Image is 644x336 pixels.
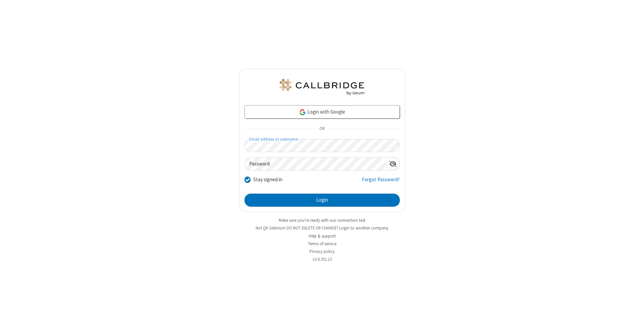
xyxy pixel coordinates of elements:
div: Show password [386,157,399,170]
a: Make sure you're ready with our connection test [279,217,365,223]
input: Password [245,157,386,171]
a: Login with Google [245,105,400,119]
img: QA Selenium DO NOT DELETE OR CHANGE [278,79,366,95]
input: Email address or username [245,139,400,152]
a: Terms of service [308,241,336,247]
a: Privacy policy [310,249,335,254]
a: Help & support [309,233,336,239]
a: Forgot Password? [362,176,400,189]
span: OR [317,124,327,134]
li: v2.6.351.13 [239,256,405,262]
label: Stay signed in [253,176,282,184]
button: Login to another company [339,225,388,231]
li: Not QA Selenium DO NOT DELETE OR CHANGE? [239,225,405,231]
img: google-icon.png [299,109,306,116]
button: Login [245,194,400,207]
